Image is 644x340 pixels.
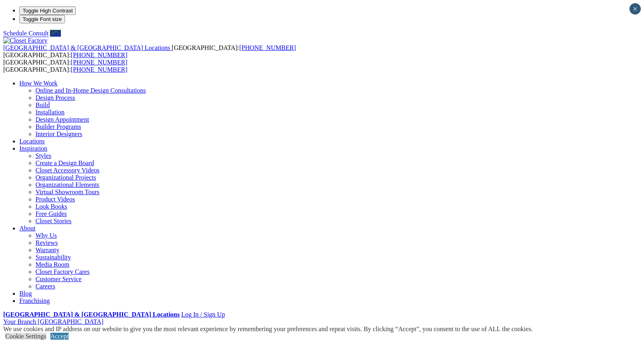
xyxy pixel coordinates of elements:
a: Builder Programs [35,123,81,130]
a: Product Videos [35,196,75,203]
a: [GEOGRAPHIC_DATA] & [GEOGRAPHIC_DATA] Locations [3,311,179,318]
a: Schedule Consult [3,30,48,37]
a: How We Work [19,80,58,87]
a: Call [50,30,61,37]
a: Design Appointment [35,116,89,123]
a: Look Books [35,203,67,210]
a: Free Guides [35,210,67,217]
a: Why Us [35,232,57,239]
span: [GEOGRAPHIC_DATA] & [GEOGRAPHIC_DATA] Locations [3,44,170,51]
a: Locations [19,138,45,145]
a: Inspiration [19,145,47,152]
a: Closet Factory Cares [35,268,90,275]
span: Toggle Font size [23,16,62,22]
a: Media Room [35,261,69,268]
div: We use cookies and IP address on our website to give you the most relevant experience by remember... [3,325,533,333]
a: Design Process [35,94,75,101]
span: [GEOGRAPHIC_DATA]: [GEOGRAPHIC_DATA]: [3,44,296,58]
a: Installation [35,109,65,116]
a: Careers [35,283,55,290]
a: Cookie Settings [5,333,46,340]
span: Toggle High Contrast [23,8,73,14]
a: Franchising [19,297,50,304]
button: Toggle High Contrast [19,6,76,15]
a: Styles [35,152,51,159]
a: Organizational Elements [35,181,99,188]
span: [GEOGRAPHIC_DATA] [38,318,103,325]
a: Interior Designers [35,131,82,137]
a: [PHONE_NUMBER] [71,52,127,58]
span: Your Branch [3,318,36,325]
span: [GEOGRAPHIC_DATA]: [GEOGRAPHIC_DATA]: [3,59,127,73]
a: Organizational Projects [35,174,96,181]
button: Close [629,3,641,15]
a: Online and In-Home Design Consultations [35,87,146,94]
a: [PHONE_NUMBER] [239,44,296,51]
img: Closet Factory [3,37,48,44]
button: Toggle Font size [19,15,65,23]
a: Sustainability [35,254,71,261]
a: Customer Service [35,276,81,282]
a: About [19,225,35,232]
a: Build [35,102,50,108]
a: [GEOGRAPHIC_DATA] & [GEOGRAPHIC_DATA] Locations [3,44,172,51]
a: Closet Stories [35,218,71,224]
a: [PHONE_NUMBER] [71,59,127,66]
a: Create a Design Board [35,160,94,166]
a: Reviews [35,239,58,246]
a: Closet Accessory Videos [35,167,100,174]
a: Accept [50,333,69,340]
a: Blog [19,290,32,297]
a: Log In / Sign Up [181,311,225,318]
a: Warranty [35,247,59,253]
a: Your Branch [GEOGRAPHIC_DATA] [3,318,104,325]
a: Virtual Showroom Tours [35,189,100,195]
a: [PHONE_NUMBER] [71,66,127,73]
